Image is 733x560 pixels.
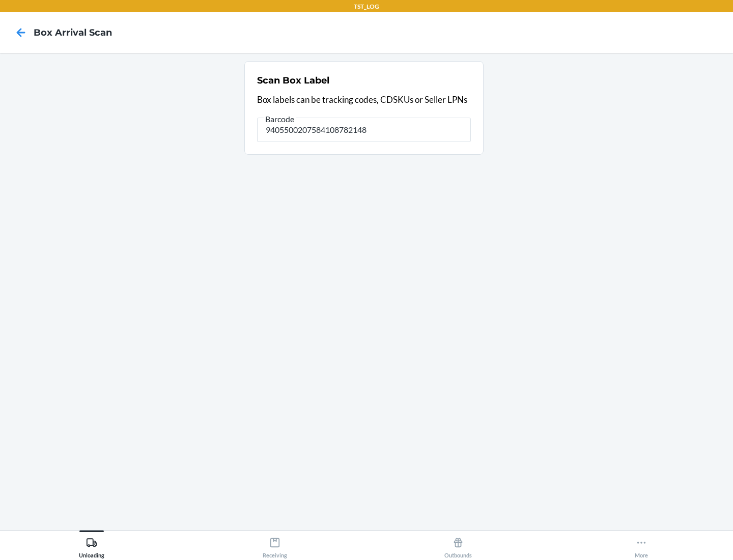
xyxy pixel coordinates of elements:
[264,114,296,124] span: Barcode
[263,533,287,558] div: Receiving
[635,533,648,558] div: More
[257,93,471,106] p: Box labels can be tracking codes, CDSKUs or Seller LPNs
[354,2,379,11] p: TST_LOG
[34,26,112,39] h4: Box Arrival Scan
[183,530,366,558] button: Receiving
[257,118,471,142] input: Barcode
[257,74,329,87] h2: Scan Box Label
[366,530,550,558] button: Outbounds
[550,530,733,558] button: More
[79,533,104,558] div: Unloading
[444,533,472,558] div: Outbounds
